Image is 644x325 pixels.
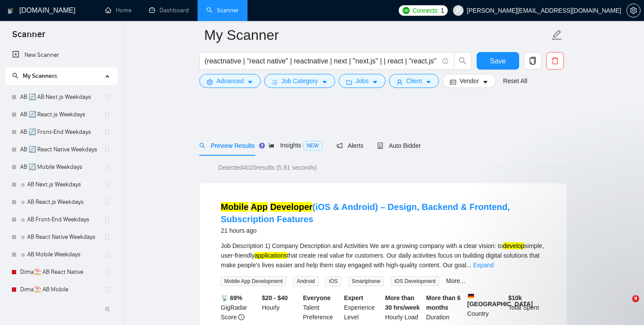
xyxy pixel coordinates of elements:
[5,141,117,158] li: AB 🔄 React Native Weekdays
[468,293,474,299] img: 🇩🇪
[503,76,527,86] a: Reset All
[339,74,386,88] button: folderJobscaret-down
[199,74,261,88] button: settingAdvancedcaret-down
[547,57,563,65] span: delete
[293,276,318,286] span: Android
[524,57,541,65] span: copy
[346,79,352,85] span: folder
[20,281,104,298] a: Dima⛱️ AB Mobile
[441,6,444,15] span: 1
[326,276,341,286] span: iOS
[20,193,104,211] a: ☼ AB React.js Weekdays
[104,216,111,223] span: holder
[442,58,448,64] span: info-circle
[403,7,410,14] img: upwork-logo.png
[255,252,287,259] mark: applications
[5,176,117,193] li: ☼ AB Next.js Weekdays
[322,79,328,85] span: caret-down
[20,176,104,193] a: ☼ AB Next.js Weekdays
[20,263,104,281] a: Dima⛱️ AB React Native
[20,141,104,158] a: AB 🔄 React Native Weekdays
[221,225,546,236] div: 21 hours ago
[104,111,111,118] span: holder
[104,164,111,171] span: holder
[506,293,548,322] div: Total Spent
[216,76,244,86] span: Advanced
[199,142,255,149] span: Preview Results
[490,56,506,66] span: Save
[391,276,439,286] span: iOS Development
[207,79,213,85] span: setting
[105,7,131,14] a: homeHome
[20,106,104,123] a: AB 🔄 React.js Weekdays
[260,293,301,322] div: Hourly
[546,52,564,70] button: delete
[385,294,420,311] b: More than 30 hrs/week
[5,88,117,106] li: AB 🔄 AB Next.js Weekdays
[626,7,640,14] a: setting
[272,79,278,85] span: bars
[446,277,465,284] a: More...
[104,269,111,276] span: holder
[258,142,266,150] div: Tooltip anchor
[204,24,549,46] input: Scanner name...
[5,28,52,46] span: Scanner
[426,294,461,311] b: More than 6 months
[221,294,242,301] b: 📡 69%
[454,57,471,65] span: search
[104,129,111,136] span: holder
[20,228,104,246] a: ☼ AB React Native Weekdays
[12,46,110,64] a: New Scanner
[104,94,111,101] span: holder
[206,7,239,14] a: searchScanner
[413,6,439,15] span: Connects:
[23,72,57,80] span: My Scanners
[269,142,275,148] span: area-chart
[20,158,104,176] a: AB 🔄 Mobile Weekdays
[466,293,507,322] div: Country
[632,295,639,302] span: 9
[5,158,117,176] li: AB 🔄 Mobile Weekdays
[356,76,369,86] span: Jobs
[614,295,635,316] iframe: Intercom live chat
[221,276,286,286] span: Mobile App Development
[396,79,403,85] span: user
[467,293,533,308] b: [GEOGRAPHIC_DATA]
[281,76,318,86] span: Job Category
[221,202,510,224] a: Mobile App Developer(iOS & Android) – Design, Backend & Frontend, Subscription Features
[20,211,104,228] a: ☼ AB Front-End Weekdays
[406,76,422,86] span: Client
[219,293,260,322] div: GigRadar Score
[482,79,488,85] span: caret-down
[460,76,479,86] span: Vendor
[149,7,189,14] a: dashboardDashboard
[389,74,439,88] button: userClientcaret-down
[626,3,640,17] button: setting
[336,142,364,149] span: Alerts
[5,281,117,298] li: Dima⛱️ AB Mobile
[377,142,421,149] span: Auto Bidder
[477,52,519,70] button: Save
[104,251,111,258] span: holder
[303,141,322,150] span: NEW
[12,72,57,80] span: My Scanners
[12,73,18,79] span: search
[104,286,111,293] span: holder
[20,123,104,141] a: AB 🔄 Front-End Weekdays
[269,142,322,149] span: Insights
[270,202,313,212] mark: Developer
[221,241,546,270] div: Job Description 1) Company Description and Activities We are a growing company with a clear visio...
[251,202,268,212] mark: App
[383,293,425,322] div: Hourly Load
[104,234,111,241] span: holder
[264,74,335,88] button: barsJob Categorycaret-down
[247,79,253,85] span: caret-down
[212,163,323,172] span: Detected 4020 results (5.81 seconds)
[199,143,205,149] span: search
[104,304,113,313] span: double-left
[7,4,14,18] img: logo
[5,46,117,64] li: New Scanner
[454,52,471,70] button: search
[221,202,248,212] mark: Mobile
[627,7,640,14] span: setting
